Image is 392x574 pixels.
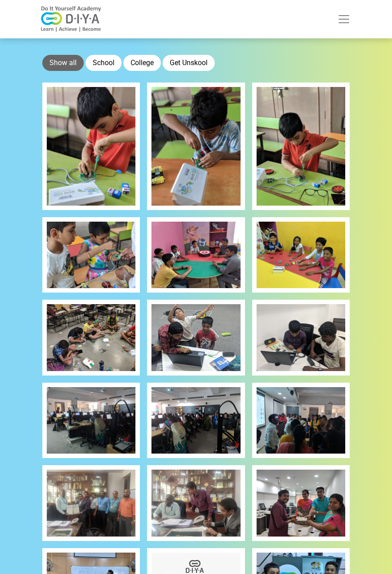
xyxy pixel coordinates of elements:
button: School [86,55,122,71]
button: Show all [42,55,84,71]
button: Toggle navigation [331,10,356,28]
button: College [123,55,161,71]
img: logo-v2.png [36,6,107,33]
button: Get Unskool [163,55,215,71]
